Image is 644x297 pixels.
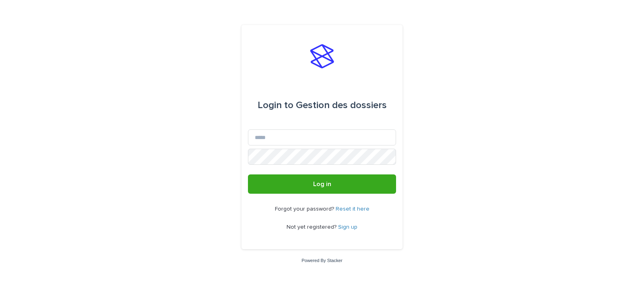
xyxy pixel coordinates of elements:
[310,44,334,68] img: stacker-logo-s-only.png
[248,174,396,194] button: Log in
[336,206,369,212] a: Reset it here
[275,206,336,212] span: Forgot your password?
[287,224,338,230] span: Not yet registered?
[301,258,342,263] a: Powered By Stacker
[338,224,357,230] a: Sign up
[258,94,387,117] div: Gestion des dossiers
[313,181,331,187] span: Log in
[258,100,293,110] span: Login to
